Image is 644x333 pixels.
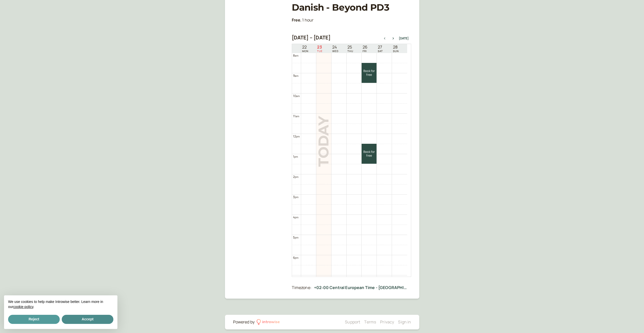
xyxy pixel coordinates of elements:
span: THU [347,50,353,53]
b: Free [292,17,301,23]
span: pm [296,135,300,138]
span: pm [295,256,298,259]
a: September 28, 2025 [392,44,400,53]
span: 23 [317,45,323,50]
div: 4 [293,215,299,220]
a: Support [345,319,360,325]
a: Privacy [380,319,394,325]
div: We use cookies to help make Introwise better. Learn more in our . [4,295,117,314]
div: introwise [262,319,280,325]
a: cookie policy [13,305,33,309]
span: WED [332,50,339,53]
a: September 24, 2025 [331,44,340,53]
a: September 25, 2025 [346,44,354,53]
span: 24 [332,45,339,50]
span: pm [295,195,298,199]
span: 27 [378,45,383,50]
div: 12 [293,134,300,139]
div: 3 [293,195,299,199]
span: 28 [393,45,399,50]
span: 26 [363,45,367,50]
span: pm [295,236,298,239]
a: September 23, 2025 [316,44,324,53]
div: 2 [293,174,299,179]
div: Timezone: [292,284,311,291]
span: 22 [302,45,308,50]
div: 6 [293,255,299,260]
span: SUN [393,50,399,53]
span: am [296,114,299,118]
span: SAT [378,50,383,53]
div: Powered by [233,319,255,325]
span: am [296,94,300,98]
span: TUE [317,50,323,53]
div: 9 [293,73,299,78]
span: pm [294,155,298,158]
a: September 27, 2025 [377,44,384,53]
span: Book for free [362,150,377,157]
a: Terms [364,319,376,325]
h1: Danish - Beyond PD3 [292,2,411,13]
div: 1 [293,154,298,159]
a: September 26, 2025 [362,44,368,53]
button: Reject [8,315,60,324]
div: 10 [293,93,300,98]
span: pm [295,175,298,179]
span: am [295,74,298,78]
span: FRI [363,50,367,53]
span: 25 [347,45,353,50]
p: , 1 hour [292,17,411,23]
h2: [DATE] – [DATE] [292,35,331,41]
div: 8 [293,53,299,58]
a: September 22, 2025 [301,44,309,53]
span: Book for free [362,69,377,77]
span: am [295,54,298,57]
div: 5 [293,235,299,240]
div: 11 [293,114,299,118]
button: Accept [62,315,113,324]
span: pm [295,276,298,280]
button: [DATE] [399,37,409,40]
div: 7 [293,275,298,280]
a: Sign in [398,319,411,325]
span: pm [295,216,298,219]
a: introwise [257,319,280,325]
span: MON [302,50,308,53]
